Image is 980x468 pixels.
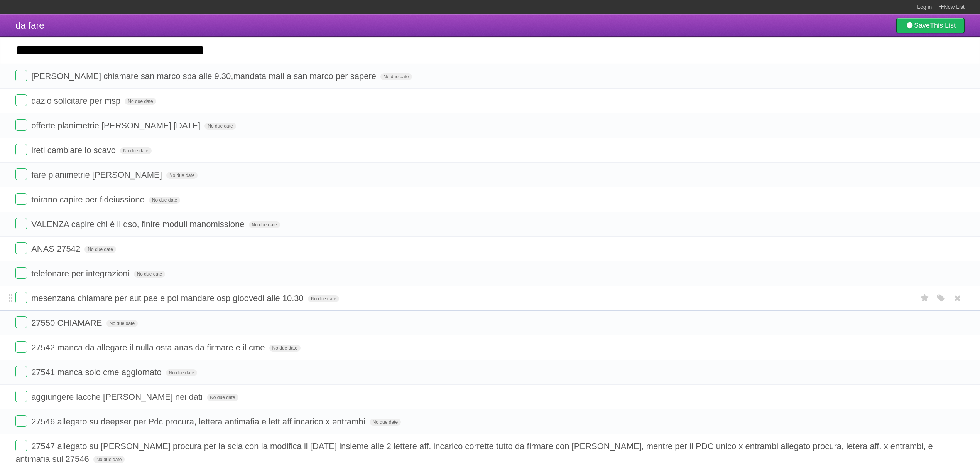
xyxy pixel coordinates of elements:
[15,242,27,254] label: Done
[31,343,267,352] span: 27542 manca da allegare il nulla osta anas da firmare e il cme
[31,244,82,254] span: ANAS 27542
[15,218,27,229] label: Done
[31,269,131,278] span: telefonare per integrazioni
[15,144,27,155] label: Done
[370,419,401,426] span: No due date
[31,219,246,229] span: VALENZA capire chi è il dso, finire moduli manomissione
[249,221,280,228] span: No due date
[31,293,306,303] span: mesenzana chiamare per aut pae e poi mandare osp gioovedi alle 10.30
[15,168,27,180] label: Done
[106,320,138,327] span: No due date
[93,456,125,463] span: No due date
[31,195,147,204] span: toirano capire per fideiussione
[308,295,339,302] span: No due date
[166,172,198,179] span: No due date
[134,271,165,278] span: No due date
[15,415,27,427] label: Done
[31,318,104,328] span: 27550 CHIAMARE
[31,170,164,180] span: fare planimetrie [PERSON_NAME]
[15,391,27,402] label: Done
[84,246,116,253] span: No due date
[15,193,27,205] label: Done
[15,267,27,279] label: Done
[896,18,965,33] a: SaveThis List
[31,392,204,402] span: aggiungere lacche [PERSON_NAME] nei dati
[31,417,367,426] span: 27546 allegato su deepser per Pdc procura, lettera antimafia e lett aff incarico x entrambi
[204,123,236,130] span: No due date
[31,145,118,155] span: ireti cambiare lo scavo
[125,98,156,105] span: No due date
[31,96,122,106] span: dazio sollcitare per msp
[15,292,27,303] label: Done
[15,119,27,131] label: Done
[15,441,933,464] span: 27547 allegato su [PERSON_NAME] procura per la scia con la modifica il [DATE] insieme alle 2 lett...
[930,22,956,29] b: This List
[269,345,301,352] span: No due date
[15,341,27,353] label: Done
[31,121,202,130] span: offerte planimetrie [PERSON_NAME] [DATE]
[15,20,44,30] span: da fare
[207,394,238,401] span: No due date
[166,369,197,376] span: No due date
[380,73,412,80] span: No due date
[120,147,151,154] span: No due date
[15,94,27,106] label: Done
[917,292,932,305] label: Star task
[15,70,27,81] label: Done
[31,367,164,377] span: 27541 manca solo cme aggiornato
[15,316,27,328] label: Done
[15,440,27,451] label: Done
[31,71,378,81] span: [PERSON_NAME] chiamare san marco spa alle 9.30,mandata mail a san marco per sapere
[15,366,27,377] label: Done
[149,197,180,204] span: No due date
